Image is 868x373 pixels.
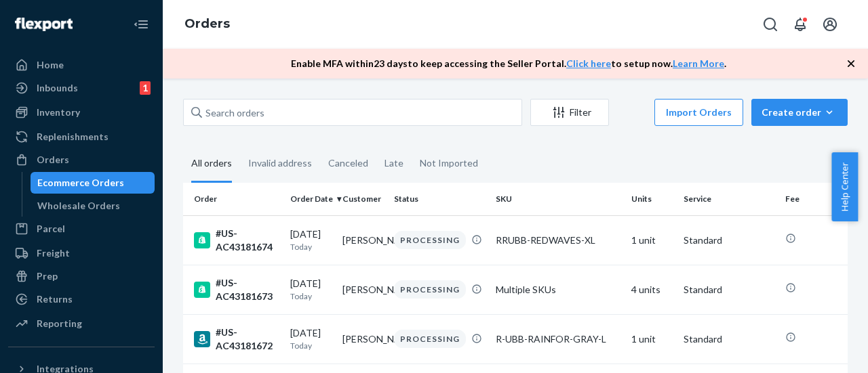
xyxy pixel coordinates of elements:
div: Canceled [328,146,368,181]
div: Orders [37,153,69,167]
a: Inventory [8,102,155,123]
button: Open Search Box [757,11,784,38]
div: Prep [37,269,58,283]
div: RRUBB-REDWAVES-XL [496,234,620,247]
div: 1 [140,81,151,95]
button: Help Center [831,152,858,221]
button: Open notifications [787,11,814,38]
div: Replenishments [37,130,108,144]
img: Flexport logo [15,18,73,31]
th: SKU [490,183,626,215]
td: Multiple SKUs [490,265,626,314]
button: Filter [530,99,609,126]
td: [PERSON_NAME] [337,215,389,265]
div: PROCESSING [394,280,466,299]
div: #US-AC43181673 [194,276,279,303]
div: Home [37,58,64,72]
div: Not Imported [420,146,478,181]
td: [PERSON_NAME] [337,314,389,364]
div: Create order [762,106,837,119]
th: Units [626,183,678,215]
td: [PERSON_NAME] [337,265,389,314]
div: PROCESSING [394,330,466,348]
th: Order Date [285,183,337,215]
p: Today [290,241,332,253]
p: Enable MFA within 23 days to keep accessing the Seller Portal. to setup now. . [291,57,726,70]
div: Inbounds [37,81,78,95]
div: [DATE] [290,326,332,351]
a: Click here [566,58,611,69]
td: 1 unit [626,314,678,364]
a: Ecommerce Orders [31,172,155,194]
a: Reporting [8,313,155,334]
th: Service [678,183,780,215]
a: Orders [8,149,155,171]
div: R-UBB-RAINFOR-GRAY-L [496,332,620,346]
div: Wholesale Orders [37,199,120,213]
div: Returns [37,292,73,306]
a: Inbounds1 [8,77,155,99]
p: Today [290,290,332,302]
p: Standard [684,332,774,346]
a: Learn More [673,58,724,69]
a: Returns [8,288,155,310]
div: Customer [342,193,384,204]
div: [DATE] [290,227,332,253]
p: Standard [684,283,774,297]
div: Freight [37,246,70,260]
button: Import Orders [654,99,743,126]
button: Open account menu [816,11,844,38]
th: Status [389,183,490,215]
input: Search orders [183,99,522,126]
div: Ecommerce Orders [37,176,124,190]
div: All orders [191,146,232,183]
p: Standard [684,234,774,247]
button: Create order [751,99,848,126]
div: #US-AC43181672 [194,326,279,353]
div: Filter [531,106,608,119]
p: Today [290,340,332,351]
div: Parcel [37,222,65,236]
div: Reporting [37,317,82,330]
a: Prep [8,265,155,287]
a: Orders [184,16,230,31]
div: [DATE] [290,277,332,302]
button: Close Navigation [127,11,155,38]
div: Invalid address [248,146,312,181]
a: Parcel [8,218,155,240]
div: Inventory [37,106,80,119]
a: Wholesale Orders [31,195,155,217]
th: Order [183,183,285,215]
div: Late [384,146,403,181]
a: Freight [8,242,155,264]
a: Home [8,54,155,76]
div: PROCESSING [394,231,466,249]
td: 4 units [626,265,678,314]
td: 1 unit [626,215,678,265]
ol: breadcrumbs [174,5,241,44]
div: #US-AC43181674 [194,227,279,254]
a: Replenishments [8,126,155,148]
th: Fee [780,183,861,215]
